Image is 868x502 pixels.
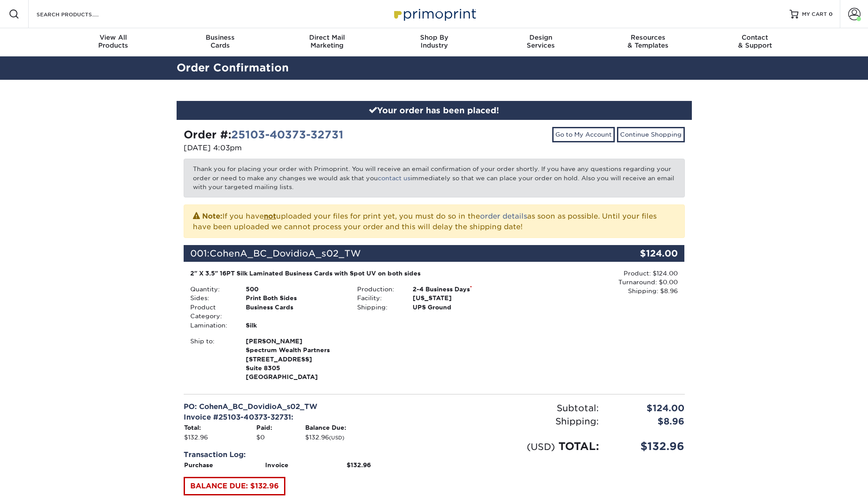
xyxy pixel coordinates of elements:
small: (USD) [329,435,344,441]
div: Transaction Log: [184,450,428,460]
div: 2-4 Business Days [406,285,517,294]
div: Facility: [351,294,406,302]
div: $124.00 [606,402,691,415]
div: PO: CohenA_BC_DovidioA_s02_TW [184,402,428,412]
div: 2" X 3.5" 16PT Silk Laminated Business Cards with Spot UV on both sides [190,269,511,278]
div: Lamination: [184,321,239,330]
strong: Purchase [184,461,213,469]
div: $8.96 [606,415,691,428]
div: & Support [702,33,809,49]
b: not [264,212,276,220]
div: Silk [239,321,351,330]
p: If you have uploaded your files for print yet, you must do so in the as soon as possible. Until y... [193,210,676,232]
div: Product: $124.00 Turnaround: $0.00 Shipping: $8.96 [517,269,678,296]
span: Design [488,33,595,41]
div: Shipping: [351,303,406,312]
a: Shop ByIndustry [380,28,488,56]
div: Cards [166,33,273,49]
a: Resources& Templates [595,28,702,56]
a: Continue Shopping [617,127,685,142]
a: Contact& Support [702,28,809,56]
span: TOTAL: [558,440,599,453]
div: Ship to: [184,337,239,382]
span: Shop By [380,33,488,41]
div: Sides: [184,294,239,302]
span: Business [166,33,273,41]
div: Products [60,33,167,49]
img: Primoprint [390,4,478,23]
div: Services [488,33,595,49]
div: Business Cards [239,303,351,321]
div: Subtotal: [434,402,606,415]
div: $132.96 [606,439,691,454]
div: Marketing [273,33,380,49]
small: (USD) [527,441,555,452]
div: $124.00 [601,245,685,262]
span: 0 [829,11,833,17]
a: Direct MailMarketing [273,28,380,56]
span: [STREET_ADDRESS] [246,355,344,364]
td: $132.96 [305,432,427,442]
div: Quantity: [184,285,239,294]
strong: Invoice [265,461,288,469]
strong: $132.96 [347,461,371,469]
div: [US_STATE] [406,294,517,302]
span: Spectrum Wealth Partners [246,346,344,354]
div: Print Both Sides [239,294,351,302]
div: 500 [239,285,351,294]
div: Shipping: [434,415,606,428]
h2: Order Confirmation [170,60,698,76]
span: Direct Mail [273,33,380,41]
a: BALANCE DUE: $132.96 [184,477,285,495]
span: Contact [702,33,809,41]
div: 001: [184,245,601,262]
th: Balance Due: [305,423,427,432]
a: 25103-40373-32731 [231,128,344,141]
div: Production: [351,285,406,294]
span: MY CART [802,11,827,18]
td: $0 [256,432,305,442]
a: Go to My Account [552,127,615,142]
strong: Order #: [184,128,344,141]
p: [DATE] 4:03pm [184,143,428,153]
input: SEARCH PRODUCTS..... [36,9,122,19]
th: Paid: [256,423,305,432]
th: Total: [184,423,256,432]
strong: [GEOGRAPHIC_DATA] [246,337,344,381]
a: order details [480,212,527,220]
div: Invoice #25103-40373-32731: [184,412,428,423]
div: Industry [380,33,488,49]
strong: Note: [202,212,222,220]
div: & Templates [595,33,702,49]
td: $132.96 [184,432,256,442]
a: View AllProducts [60,28,167,56]
span: Resources [595,33,702,41]
a: DesignServices [488,28,595,56]
p: Thank you for placing your order with Primoprint. You will receive an email confirmation of your ... [184,159,685,197]
span: View All [60,33,167,41]
div: Product Category: [184,303,239,321]
span: CohenA_BC_DovidioA_s02_TW [210,248,361,259]
span: [PERSON_NAME] [246,337,344,346]
a: BusinessCards [166,28,273,56]
div: UPS Ground [406,303,517,312]
a: contact us [378,175,410,182]
div: Your order has been placed! [177,101,692,120]
span: Suite 8305 [246,364,344,372]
